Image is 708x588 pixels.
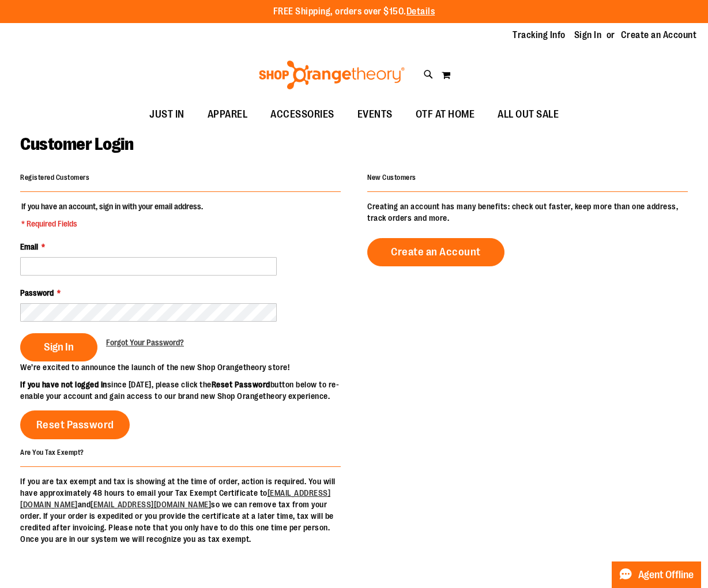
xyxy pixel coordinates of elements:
[20,134,133,154] span: Customer Login
[270,101,334,127] span: ACCESSORIES
[498,101,559,127] span: ALL OUT SALE
[106,338,184,347] span: Forgot Your Password?
[406,6,435,17] a: Details
[357,101,393,127] span: EVENTS
[259,101,346,128] a: ACCESSORIES
[20,476,341,545] p: If you are tax exempt and tax is showing at the time of order, action is required. You will have ...
[20,288,54,297] span: Password
[367,201,688,224] p: Creating an account has many benefits: check out faster, keep more than one address, track orders...
[416,101,475,127] span: OTF AT HOME
[638,570,694,581] span: Agent Offline
[208,101,248,127] span: APPAREL
[20,242,38,251] span: Email
[91,500,211,509] a: [EMAIL_ADDRESS][DOMAIN_NAME]
[20,380,107,389] strong: If you have not logged in
[621,29,697,42] a: Create an Account
[138,101,196,128] a: JUST IN
[20,361,354,373] p: We’re excited to announce the launch of the new Shop Orangetheory store!
[257,61,406,89] img: Shop Orangetheory
[391,246,481,258] span: Create an Account
[574,29,602,42] a: Sign In
[486,101,570,128] a: ALL OUT SALE
[20,448,84,456] strong: Are You Tax Exempt?
[346,101,404,128] a: EVENTS
[44,341,74,353] span: Sign In
[612,561,701,588] button: Agent Offline
[149,101,184,127] span: JUST IN
[273,5,435,18] p: FREE Shipping, orders over $150.
[513,29,566,42] a: Tracking Info
[367,238,504,266] a: Create an Account
[404,101,487,128] a: OTF AT HOME
[20,174,89,182] strong: Registered Customers
[20,410,130,439] a: Reset Password
[367,174,416,182] strong: New Customers
[106,337,184,348] a: Forgot Your Password?
[20,201,204,229] legend: If you have an account, sign in with your email address.
[20,379,354,402] p: since [DATE], please click the button below to re-enable your account and gain access to our bran...
[36,419,114,431] span: Reset Password
[21,218,203,229] span: * Required Fields
[212,380,270,389] strong: Reset Password
[196,101,259,128] a: APPAREL
[20,333,97,361] button: Sign In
